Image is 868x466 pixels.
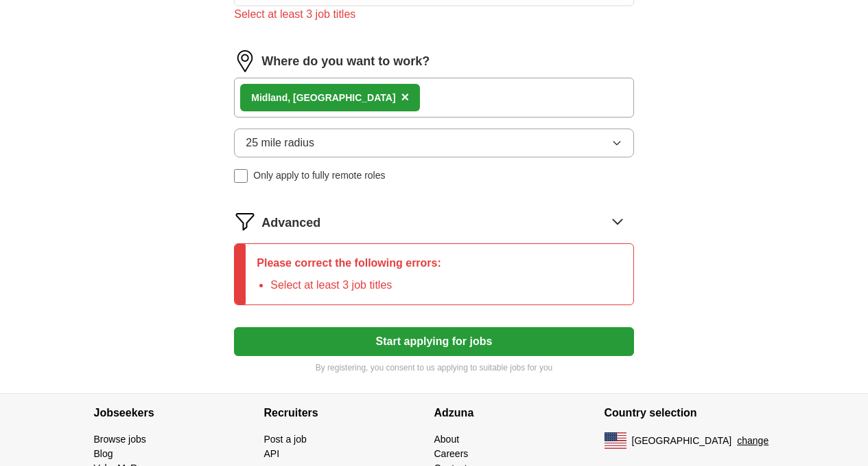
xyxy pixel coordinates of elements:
[234,210,256,232] img: filter
[94,434,146,445] a: Browse jobs
[246,135,314,151] span: 25 mile radius
[605,432,626,449] img: US flag
[251,92,288,103] strong: Midland
[632,434,732,448] span: [GEOGRAPHIC_DATA]
[605,394,775,432] h4: Country selection
[434,448,469,459] a: Careers
[94,448,113,459] a: Blog
[234,129,633,157] button: 25 mile radius
[234,327,633,356] button: Start applying for jobs
[234,6,633,23] div: Select at least 3 job titles
[264,434,307,445] a: Post a job
[253,168,385,183] span: Only apply to fully remote roles
[434,434,460,445] a: About
[257,255,441,271] p: Please correct the following errors:
[251,91,395,105] div: , [GEOGRAPHIC_DATA]
[264,448,280,459] a: API
[737,434,769,448] button: change
[270,277,441,293] li: Select at least 3 job titles
[234,362,633,374] p: By registering, you consent to us applying to suitable jobs for you
[234,169,248,183] input: Only apply to fully remote roles
[234,50,256,72] img: location.png
[401,89,410,104] span: ×
[261,52,430,71] label: Where do you want to work?
[261,214,320,232] span: Advanced
[401,87,410,108] button: ×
